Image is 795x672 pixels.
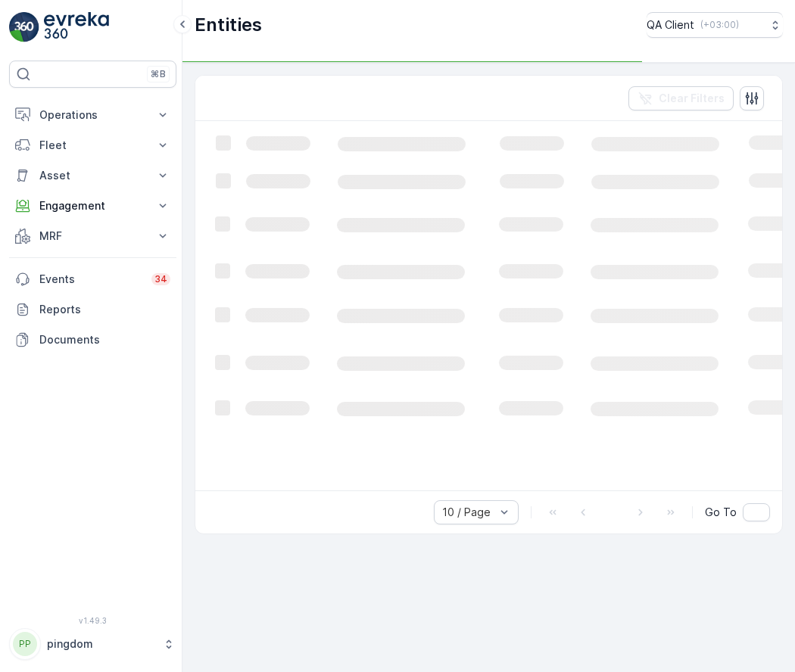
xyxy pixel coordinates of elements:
[39,107,146,123] p: Operations
[9,221,176,251] button: MRF
[195,13,262,37] p: Entities
[9,264,176,294] a: Events34
[39,138,146,153] p: Fleet
[39,302,170,317] p: Reports
[659,91,725,106] p: Clear Filters
[700,19,739,31] p: ( +03:00 )
[628,86,734,110] button: Clear Filters
[9,616,176,625] span: v 1.49.3
[9,628,176,660] button: PPpingdom
[39,168,146,183] p: Asset
[9,12,39,42] img: logo
[39,272,142,287] p: Events
[151,68,166,80] p: ⌘B
[9,160,176,191] button: Asset
[9,100,176,130] button: Operations
[647,12,783,38] button: QA Client(+03:00)
[13,632,37,656] div: PP
[39,229,146,244] p: MRF
[39,198,146,213] p: Engagement
[44,12,109,42] img: logo_light-DOdMpM7g.png
[47,636,155,652] p: pingdom
[9,325,176,355] a: Documents
[9,294,176,325] a: Reports
[647,17,694,33] p: QA Client
[9,130,176,160] button: Fleet
[154,273,167,285] p: 34
[39,332,170,347] p: Documents
[705,505,737,520] span: Go To
[9,191,176,221] button: Engagement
